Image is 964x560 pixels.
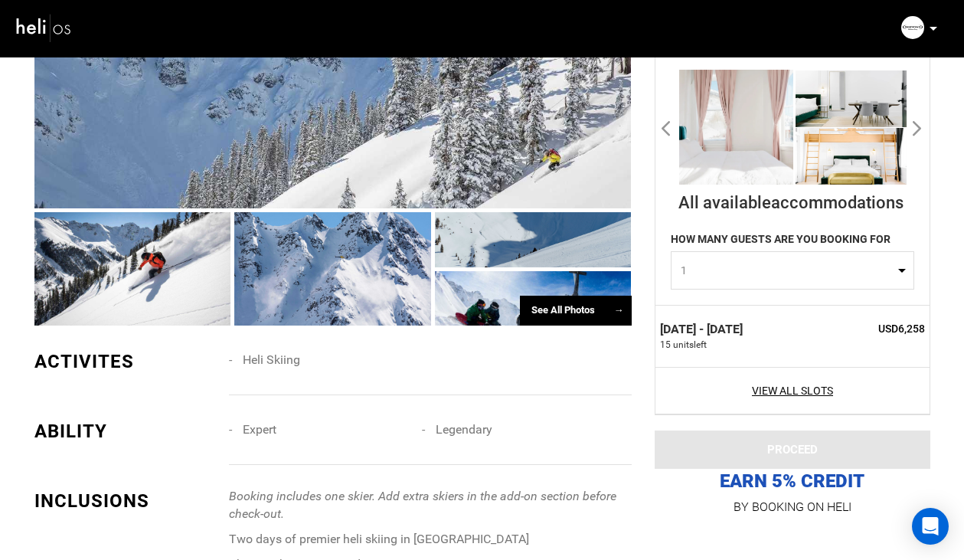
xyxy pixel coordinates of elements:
span: accommodations [771,194,904,213]
em: Booking includes one skier. Add extra skiers in the add-on section before check-out. [229,489,616,521]
button: 1 [671,251,914,290]
span: Legendary [436,422,492,437]
div: ABILITY [34,418,218,444]
span: s [689,339,694,352]
img: heli-logo [15,11,73,44]
button: PROCEED [655,431,930,469]
button: Previous [659,116,675,140]
span: Heli Skiing [243,352,300,367]
div: Open Intercom Messenger [912,508,949,545]
span: → [614,304,624,316]
span: 15 [660,339,671,352]
label: HOW MANY GUESTS ARE YOU BOOKING FOR [671,231,890,251]
img: 8952ffa5b8eb0888e56c6dfe91e43326.jpeg [796,129,908,185]
div: INCLUSIONS [34,488,218,514]
img: 9b1691672eb7af115ce958a42432313c.jpeg [679,70,793,185]
p: BY BOOKING ON HELI [655,496,930,518]
div: See All Photos [520,296,632,326]
button: Next [910,116,926,140]
span: USD6,258 [815,321,926,336]
img: 47905b7db714750b6b69a46a2c85af14.jpeg [901,16,924,39]
img: 11b29a6f7630cb532f0ce32c145b4216.jpeg [796,71,908,128]
span: 1 [681,263,894,278]
p: Two days of premier heli skiing in [GEOGRAPHIC_DATA] [229,531,631,549]
span: Expert [243,422,276,437]
span: unit left [673,339,707,352]
div: ACTIVITES [34,349,218,375]
label: [DATE] - [DATE] [660,321,743,339]
div: All available [678,186,907,215]
a: View All Slots [660,383,926,398]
